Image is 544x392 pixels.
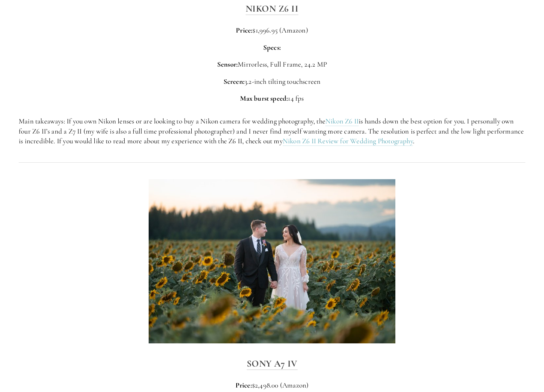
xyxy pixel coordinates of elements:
strong: Screen: [224,77,244,86]
p: $1,996.95 (Amazon) [19,25,525,36]
strong: Price: [235,381,252,389]
p: 3.2-inch tilting touchscreen [19,77,525,87]
strong: Specs: [263,43,281,52]
p: 14 fps [19,94,525,104]
strong: Sony A7 IV [247,358,298,369]
p: Mirrorless, Full Frame, 24.2 MP [19,59,525,70]
strong: Price: [236,26,252,34]
a: Nikon Z6 II [325,117,359,126]
a: Nikon Z6 II [246,3,299,15]
a: Sony A7 IV [247,358,298,370]
strong: Nikon Z6 II [246,3,299,14]
p: $2,498.00 (Amazon) [19,380,525,391]
strong: Max burst speed: [240,94,288,102]
a: Nikon Z6 II Review for Wedding Photography [283,137,413,146]
strong: Sensor: [217,60,238,68]
p: Main takeaways: If you own Nikon lenses or are looking to buy a Nikon camera for wedding photogra... [19,116,525,146]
